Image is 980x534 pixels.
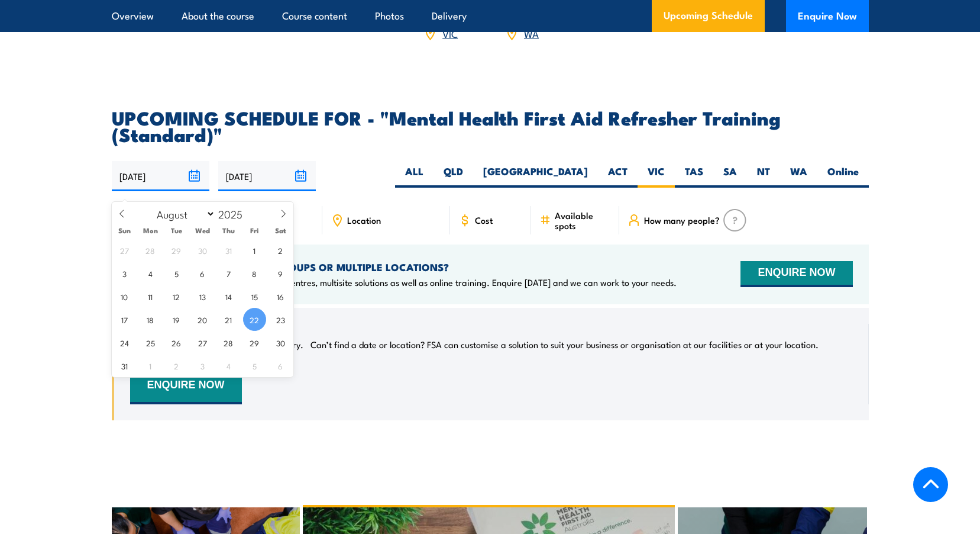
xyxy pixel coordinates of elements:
label: WA [780,165,817,188]
h2: UPCOMING SCHEDULE FOR - "Mental Health First Aid Refresher Training (Standard)" [112,109,869,142]
span: Wed [189,227,215,234]
label: VIC [638,165,675,188]
span: August 16, 2025 [269,285,292,308]
input: To date [218,161,316,191]
a: VIC [442,26,458,40]
span: August 11, 2025 [139,285,162,308]
label: Online [817,165,869,188]
span: August 1, 2025 [243,239,266,262]
span: August 27, 2025 [191,331,214,354]
span: Available spots [555,210,611,230]
p: We offer onsite training, training at our centres, multisite solutions as well as online training... [130,276,677,288]
span: August 4, 2025 [139,262,162,285]
span: August 30, 2025 [269,331,292,354]
span: August 12, 2025 [165,285,188,308]
span: September 3, 2025 [191,354,214,377]
span: August 9, 2025 [269,262,292,285]
span: September 2, 2025 [165,354,188,377]
span: July 29, 2025 [165,239,188,262]
span: Mon [137,227,163,234]
span: August 24, 2025 [113,331,136,354]
span: August 20, 2025 [191,308,214,331]
button: ENQUIRE NOW [740,261,852,287]
span: August 3, 2025 [113,262,136,285]
label: TAS [675,165,713,188]
span: August 14, 2025 [217,285,240,308]
span: August 15, 2025 [243,285,266,308]
span: July 28, 2025 [139,239,162,262]
span: July 31, 2025 [217,239,240,262]
a: WA [524,26,539,40]
label: [GEOGRAPHIC_DATA] [473,165,598,188]
span: Cost [475,215,493,225]
span: August 5, 2025 [165,262,188,285]
span: August 31, 2025 [113,354,136,377]
h4: NEED TRAINING FOR LARGER GROUPS OR MULTIPLE LOCATIONS? [130,260,677,274]
span: August 8, 2025 [243,262,266,285]
span: Tue [163,227,189,234]
button: ENQUIRE NOW [130,369,242,404]
span: August 7, 2025 [217,262,240,285]
span: September 4, 2025 [217,354,240,377]
span: August 19, 2025 [165,308,188,331]
span: How many people? [644,215,720,225]
span: August 18, 2025 [139,308,162,331]
span: August 23, 2025 [269,308,292,331]
span: August 13, 2025 [191,285,214,308]
span: August 21, 2025 [217,308,240,331]
label: SA [713,165,747,188]
span: August 25, 2025 [139,331,162,354]
input: From date [112,161,209,191]
span: Fri [241,227,267,234]
span: August 2, 2025 [269,239,292,262]
span: September 5, 2025 [243,354,266,377]
span: Thu [215,227,241,234]
label: NT [747,165,780,188]
span: August 17, 2025 [113,308,136,331]
span: August 29, 2025 [243,331,266,354]
span: August 26, 2025 [165,331,188,354]
input: Year [215,207,254,221]
span: September 6, 2025 [269,354,292,377]
p: Can’t find a date or location? FSA can customise a solution to suit your business or organisation... [311,339,819,350]
span: July 30, 2025 [191,239,214,262]
span: September 1, 2025 [139,354,162,377]
span: August 10, 2025 [113,285,136,308]
span: August 28, 2025 [217,331,240,354]
label: QLD [434,165,473,188]
span: August 6, 2025 [191,262,214,285]
label: ACT [598,165,638,188]
span: August 22, 2025 [243,308,266,331]
select: Month [151,206,215,221]
label: ALL [395,165,434,188]
span: Location [347,215,381,225]
span: Sat [267,227,293,234]
span: Sun [112,227,138,234]
span: July 27, 2025 [113,239,136,262]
